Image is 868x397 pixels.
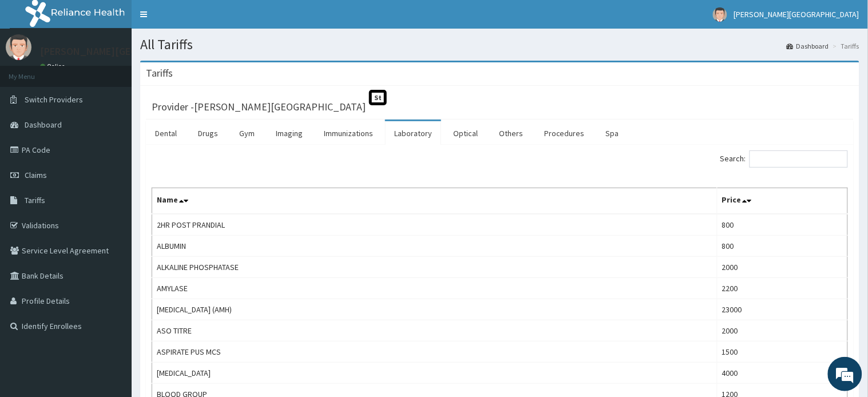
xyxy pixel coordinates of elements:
td: 2200 [718,278,848,299]
td: 1500 [718,342,848,363]
td: [MEDICAL_DATA] (AMH) [152,299,718,320]
label: Search: [720,150,848,168]
a: Dashboard [787,41,829,51]
span: St [369,90,387,105]
span: Tariffs [25,195,45,205]
a: Gym [230,121,264,145]
h1: All Tariffs [140,37,859,52]
a: Optical [444,121,487,145]
h3: Tariffs [146,68,173,78]
td: 800 [718,236,848,257]
a: Drugs [189,121,227,145]
a: Dental [146,121,186,145]
td: ALKALINE PHOSPHATASE [152,257,718,278]
input: Search: [750,150,848,168]
a: Procedures [535,121,594,145]
h3: Provider - [PERSON_NAME][GEOGRAPHIC_DATA] [152,102,366,112]
a: Online [40,62,68,70]
td: 800 [718,214,848,236]
span: Claims [25,170,47,180]
span: [PERSON_NAME][GEOGRAPHIC_DATA] [734,9,859,19]
a: Laboratory [385,121,441,145]
span: Dashboard [25,120,62,130]
td: 23000 [718,299,848,320]
td: 2000 [718,257,848,278]
a: Imaging [267,121,312,145]
td: 4000 [718,363,848,384]
p: [PERSON_NAME][GEOGRAPHIC_DATA] [40,46,209,57]
td: 2000 [718,320,848,342]
span: Switch Providers [25,94,83,105]
a: Immunizations [315,121,382,145]
img: User Image [6,34,31,60]
li: Tariffs [830,41,859,51]
td: [MEDICAL_DATA] [152,363,718,384]
a: Others [490,121,532,145]
td: ASPIRATE PUS MCS [152,342,718,363]
td: AMYLASE [152,278,718,299]
th: Name [152,188,718,215]
th: Price [718,188,848,215]
td: 2HR POST PRANDIAL [152,214,718,236]
td: ASO TITRE [152,320,718,342]
a: Spa [597,121,628,145]
td: ALBUMIN [152,236,718,257]
img: User Image [713,7,727,22]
